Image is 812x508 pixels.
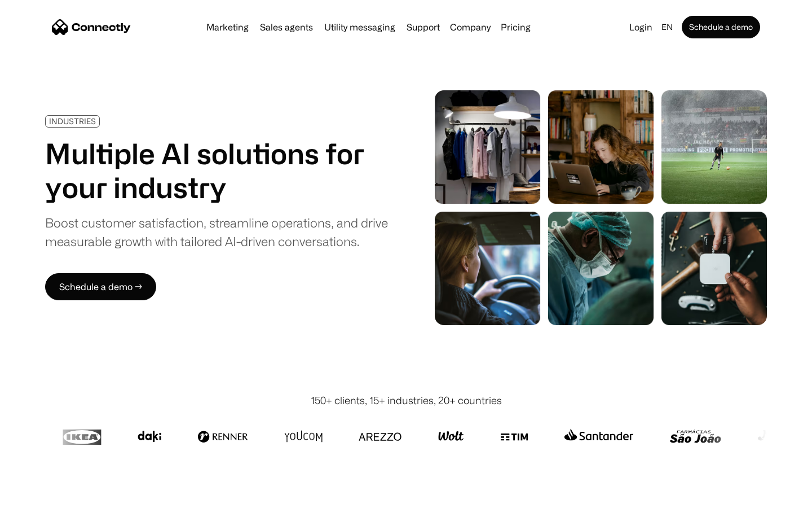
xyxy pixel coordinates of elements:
div: INDUSTRIES [49,117,96,125]
a: Schedule a demo → [45,273,156,300]
a: Pricing [496,23,535,32]
div: 150+ clients, 15+ industries, 20+ countries [311,393,502,408]
a: Schedule a demo [682,16,760,38]
div: en [661,19,673,35]
a: Utility messaging [320,23,400,32]
a: home [52,19,131,36]
div: Company [447,19,494,35]
a: Sales agents [255,23,317,32]
h1: Multiple AI solutions for your industry [45,137,388,204]
a: Marketing [202,23,253,32]
a: Login [625,19,657,35]
ul: Language list [23,488,68,504]
aside: Language selected: English [11,487,68,504]
div: Boost customer satisfaction, streamline operations, and drive measurable growth with tailored AI-... [45,213,388,251]
a: Support [402,23,444,32]
div: en [657,19,679,35]
div: Company [450,19,491,35]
